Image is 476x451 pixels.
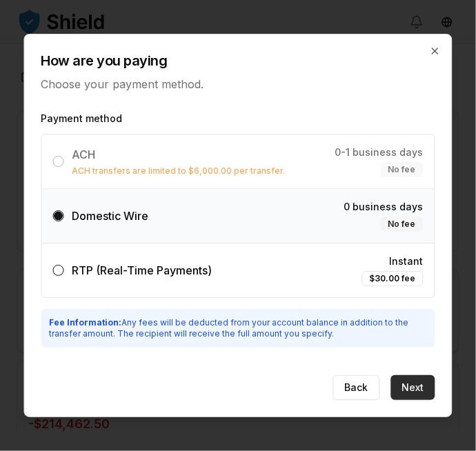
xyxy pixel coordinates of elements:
[72,209,149,223] span: Domestic Wire
[391,375,435,400] button: Next
[72,148,96,161] span: ACH
[381,217,424,232] div: No fee
[381,162,424,177] div: No fee
[41,112,435,126] label: Payment method
[344,200,424,214] span: 0 business days
[53,210,64,221] button: Domestic Wire0 business daysNo fee
[362,271,424,286] div: $30.00 fee
[72,263,212,277] span: RTP (Real-Time Payments)
[53,265,64,276] button: RTP (Real-Time Payments)Instant$30.00 fee
[390,254,424,268] span: Instant
[50,317,427,339] p: Any fees will be deducted from your account balance in addition to the transfer amount. The recip...
[333,375,380,400] button: Back
[53,156,64,167] button: ACHACH transfers are limited to $6,000.00 per transfer.0-1 business daysNo fee
[335,146,424,159] span: 0-1 business days
[72,166,286,177] p: ACH transfers are limited to $6,000.00 per transfer.
[50,317,122,328] strong: Fee Information:
[41,76,435,92] p: Choose your payment method.
[41,51,435,70] h2: How are you paying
